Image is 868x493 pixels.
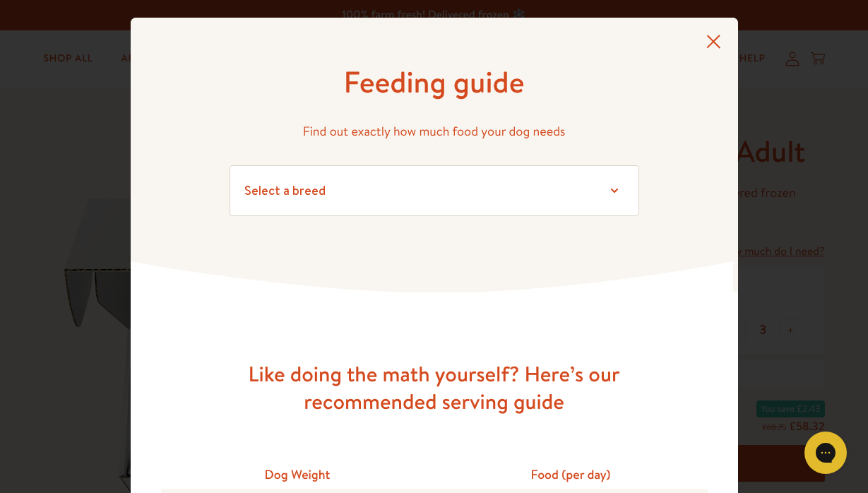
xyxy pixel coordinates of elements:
[797,427,854,479] iframe: Gorgias live chat messenger
[230,121,639,143] p: Find out exactly how much food your dog needs
[434,461,708,488] div: Food (per day)
[208,360,660,415] h3: Like doing the math yourself? Here’s our recommended serving guide
[230,63,639,102] h1: Feeding guide
[161,461,434,488] div: Dog Weight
